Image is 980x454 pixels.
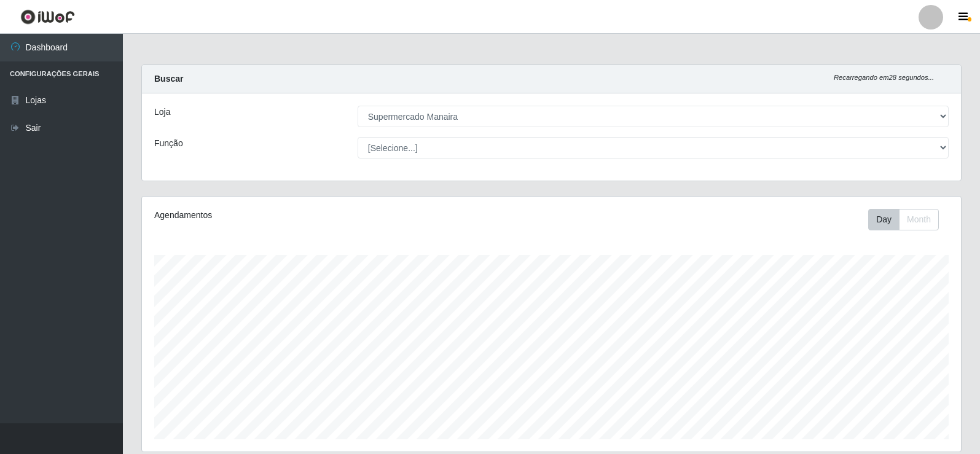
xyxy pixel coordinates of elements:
[834,74,934,81] i: Recarregando em 28 segundos...
[20,9,75,25] img: CoreUI Logo
[154,137,183,150] label: Função
[899,209,939,230] button: Month
[154,106,170,119] label: Loja
[154,74,183,84] strong: Buscar
[868,209,939,230] div: First group
[868,209,949,230] div: Toolbar with button groups
[868,209,900,230] button: Day
[154,209,474,222] div: Agendamentos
